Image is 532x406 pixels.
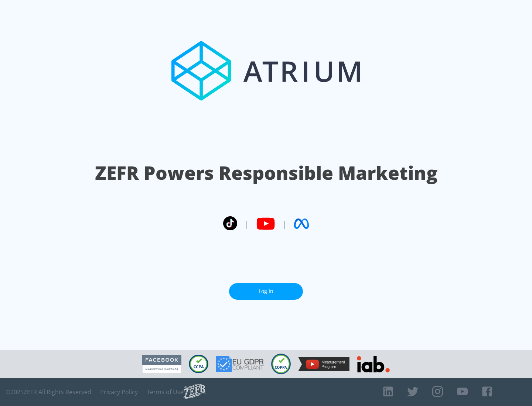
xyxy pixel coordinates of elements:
h1: ZEFR Powers Responsible Marketing [95,160,437,186]
a: Privacy Policy [100,388,138,396]
span: © 2025 ZEFR All Rights Reserved [6,388,91,396]
span: | [282,218,287,229]
a: Log In [229,283,303,300]
a: Terms of Use [147,388,184,396]
img: IAB [357,356,390,372]
img: COPPA Compliant [271,354,291,374]
img: GDPR Compliant [216,356,264,372]
img: CCPA Compliant [189,355,208,373]
span: | [245,218,249,229]
img: YouTube Measurement Program [298,357,349,371]
img: Facebook Marketing Partner [142,355,181,374]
